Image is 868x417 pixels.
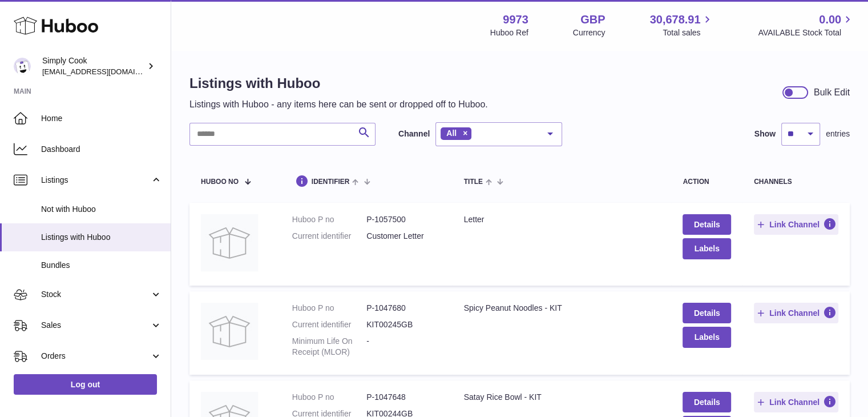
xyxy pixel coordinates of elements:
[201,214,258,271] img: Letter
[366,336,441,358] dd: -
[573,27,605,38] div: Currency
[41,232,162,243] span: Listings with Huboo
[758,12,854,38] a: 0.00 AVAILABLE Stock Total
[41,113,162,124] span: Home
[754,392,838,412] button: Link Channel
[42,67,168,76] span: [EMAIL_ADDRESS][DOMAIN_NAME]
[649,12,713,38] a: 30,678.91 Total sales
[490,27,528,38] div: Huboo Ref
[41,289,150,300] span: Stock
[663,27,713,38] span: Total sales
[312,178,350,186] span: identifier
[366,214,441,225] dd: P-1057500
[292,392,366,403] dt: Huboo P no
[189,74,488,93] h1: Listings with Huboo
[41,320,150,331] span: Sales
[683,327,730,347] button: Labels
[366,319,441,330] dd: KIT00245GB
[292,214,366,225] dt: Huboo P no
[41,175,150,186] span: Listings
[464,214,660,225] div: Letter
[814,86,850,99] div: Bulk Edit
[398,129,430,139] label: Channel
[580,12,605,27] strong: GBP
[201,178,239,186] span: Huboo no
[758,27,854,38] span: AVAILABLE Stock Total
[683,178,730,186] div: action
[754,178,838,186] div: channels
[14,374,157,395] a: Log out
[366,392,441,403] dd: P-1047648
[41,204,162,215] span: Not with Huboo
[41,260,162,271] span: Bundles
[826,129,850,139] span: entries
[754,129,776,139] label: Show
[201,303,258,360] img: Spicy Peanut Noodles - KIT
[366,231,441,242] dd: Customer Letter
[683,238,730,259] button: Labels
[769,397,819,407] span: Link Channel
[819,12,841,27] span: 0.00
[41,351,150,362] span: Orders
[189,98,488,111] p: Listings with Huboo - any items here can be sent or dropped off to Huboo.
[683,303,730,323] a: Details
[464,303,660,314] div: Spicy Peanut Noodles - KIT
[683,392,730,412] a: Details
[464,178,483,186] span: title
[292,231,366,242] dt: Current identifier
[41,144,162,155] span: Dashboard
[754,303,838,323] button: Link Channel
[292,336,366,358] dt: Minimum Life On Receipt (MLOR)
[754,214,838,235] button: Link Channel
[649,12,700,27] span: 30,678.91
[292,319,366,330] dt: Current identifier
[14,58,31,75] img: internalAdmin-9973@internal.huboo.com
[42,55,145,77] div: Simply Cook
[503,12,528,27] strong: 9973
[464,392,660,403] div: Satay Rice Bowl - KIT
[292,303,366,314] dt: Huboo P no
[446,129,457,138] span: All
[769,308,819,318] span: Link Channel
[366,303,441,314] dd: P-1047680
[769,219,819,230] span: Link Channel
[683,214,730,235] a: Details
